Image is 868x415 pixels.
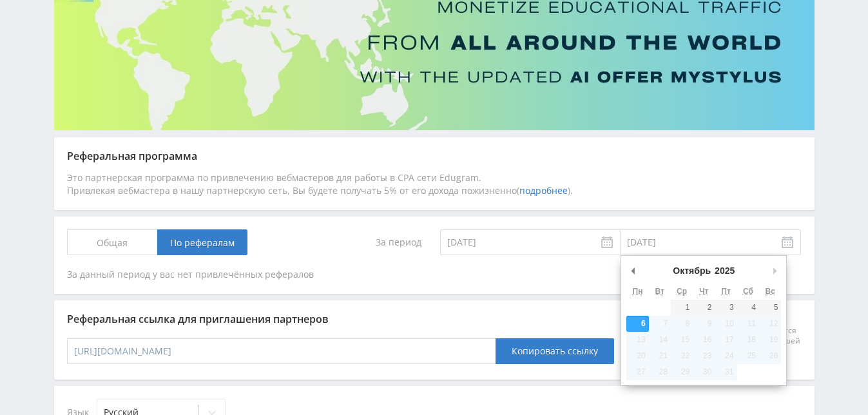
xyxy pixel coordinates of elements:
div: Октябрь [671,261,713,280]
abbr: Воскресенье [765,287,775,296]
abbr: Вторник [655,287,664,296]
button: 2 [693,300,715,316]
div: За период [316,229,428,255]
span: ( ). [517,184,573,197]
span: Общая [67,229,157,255]
button: Предыдущий месяц [626,261,639,280]
abbr: Пятница [721,287,731,296]
button: Следующий месяц [768,261,781,280]
div: 2025 [713,261,737,280]
button: 5 [759,300,781,316]
abbr: Четверг [699,287,708,296]
a: подробнее [519,184,568,197]
abbr: Суббота [743,287,753,296]
button: Копировать ссылку [496,338,614,364]
input: Use the arrow keys to pick a date [621,229,801,255]
div: За данный период у вас нет привлечённых рефералов [67,268,802,281]
span: По рефералам [157,229,247,255]
div: Реферальная программа [67,150,802,162]
button: 1 [671,300,693,316]
div: Это партнерская программа по привлечению вебмастеров для работы в CPA сети Edugram. Привлекая веб... [67,171,802,197]
abbr: Среда [677,287,687,296]
button: 4 [737,300,759,316]
button: 3 [715,300,737,316]
div: Реферальная ссылка для приглашения партнеров [67,313,802,325]
abbr: Понедельник [633,287,643,296]
button: 6 [626,316,648,332]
